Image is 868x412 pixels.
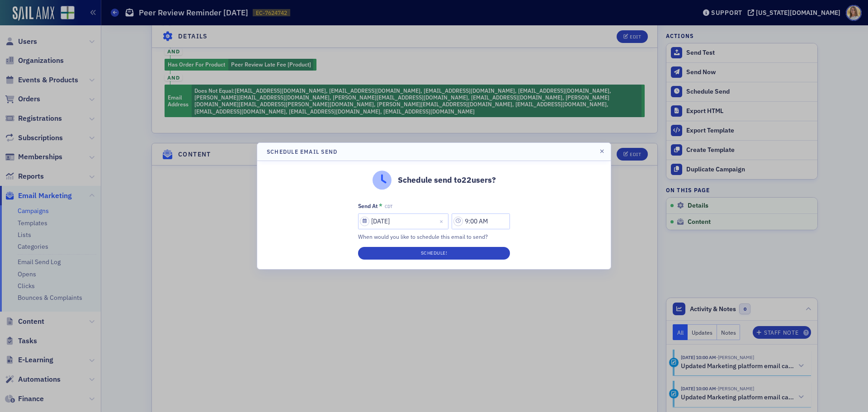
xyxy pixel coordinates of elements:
[358,213,448,229] input: MM/DD/YYYY
[267,147,337,156] h4: Schedule Email Send
[358,203,378,209] div: Send At
[358,247,510,260] button: Schedule!
[358,232,510,241] div: When would you like to schedule this email to send?
[379,202,382,210] abbr: This field is required
[452,213,510,229] input: 00:00 AM
[385,204,392,209] span: CDT
[436,213,448,229] button: Close
[398,174,496,186] p: Schedule send to 22 users?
